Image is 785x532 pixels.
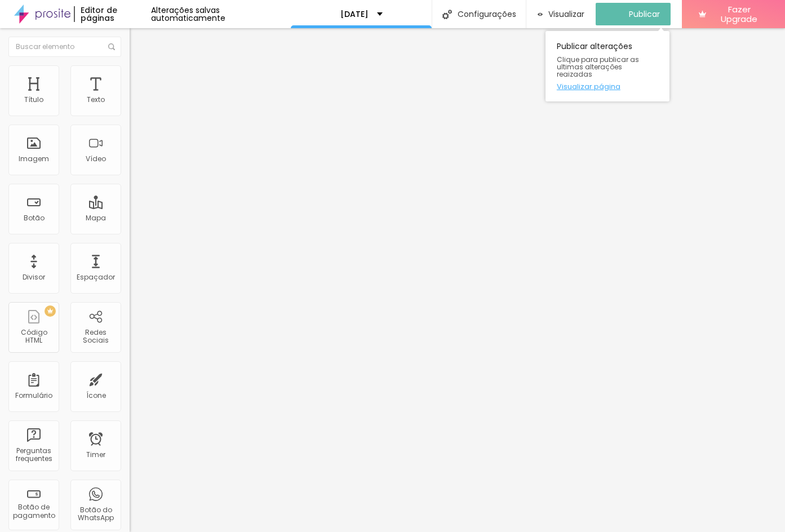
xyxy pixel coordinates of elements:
[86,392,106,400] div: Ícone
[23,273,45,281] div: Divisor
[11,503,56,520] div: Botão de pagamento
[11,447,56,463] div: Perguntas frequentes
[711,5,768,24] span: Fazer Upgrade
[73,329,118,345] div: Redes Sociais
[538,10,543,19] img: view-1.svg
[151,6,291,22] div: Alterações salvas automaticamente
[526,3,596,25] button: Visualizar
[86,155,106,163] div: Vídeo
[8,37,121,57] input: Buscar elemento
[15,392,52,400] div: Formulário
[24,214,45,222] div: Botão
[442,10,452,19] img: Icone
[340,10,369,18] p: [DATE]
[73,506,118,522] div: Botão do WhatsApp
[74,6,150,22] div: Editor de páginas
[545,31,669,101] div: Publicar alterações
[557,83,658,90] a: Visualizar página
[87,96,105,104] div: Texto
[557,56,658,78] span: Clique para publicar as ultimas alterações reaizadas
[130,28,785,532] iframe: Editor
[19,155,49,163] div: Imagem
[548,10,584,19] span: Visualizar
[77,273,115,281] div: Espaçador
[86,214,106,222] div: Mapa
[629,10,660,19] span: Publicar
[108,43,115,50] img: Icone
[86,451,105,459] div: Timer
[11,329,56,345] div: Código HTML
[24,96,43,104] div: Título
[596,3,671,25] button: Publicar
